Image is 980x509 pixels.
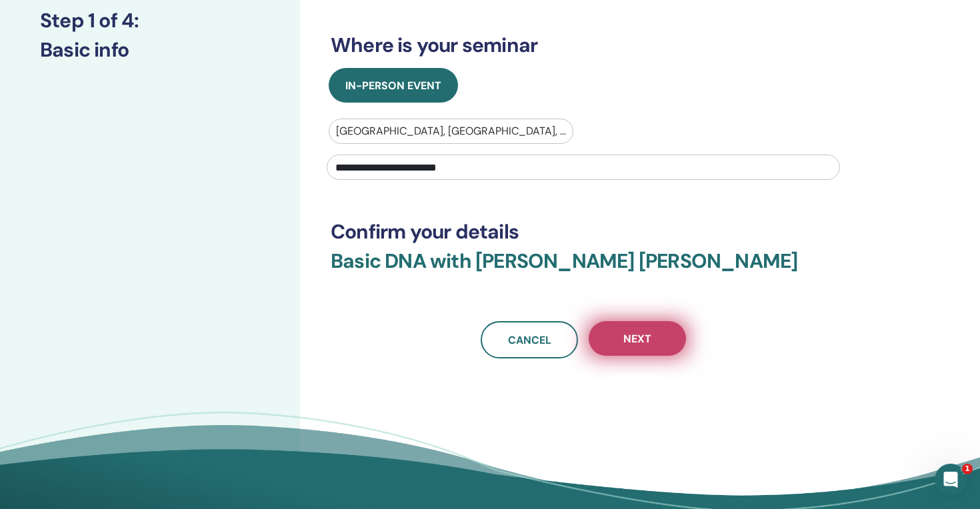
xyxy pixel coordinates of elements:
h3: Basic DNA with [PERSON_NAME] [PERSON_NAME] [331,249,836,289]
iframe: Intercom live chat [935,464,967,496]
span: Cancel [508,333,551,347]
button: In-Person Event [329,68,458,103]
span: Next [623,332,651,346]
span: In-Person Event [345,79,441,93]
h3: Confirm your details [331,220,836,244]
button: Next [589,321,686,356]
span: 1 [962,464,973,474]
h3: Step 1 of 4 : [40,9,260,33]
a: Cancel [481,321,578,358]
h3: Where is your seminar [331,33,836,57]
h3: Basic info [40,38,260,62]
